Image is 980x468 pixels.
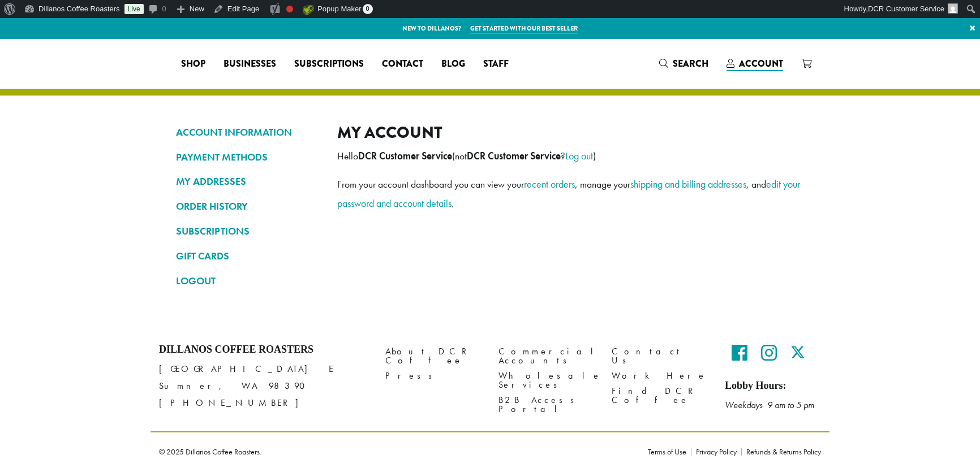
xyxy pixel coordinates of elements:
span: Account [739,57,783,70]
a: Find DCR Coffee [612,384,708,408]
a: LOGOUT [176,271,320,291]
a: About DCR Coffee [385,344,482,368]
span: Businesses [223,57,276,71]
a: × [965,18,980,38]
a: MY ADDRESSES [176,172,320,191]
a: GIFT CARDS [176,246,320,266]
div: Focus keyphrase not set [286,6,293,12]
a: Staff [474,55,518,73]
a: Contact Us [612,344,708,368]
a: recent orders [524,177,575,190]
span: Shop [181,57,205,71]
a: Refunds & Returns Policy [741,448,821,456]
em: Weekdays 9 am to 5 pm [725,399,814,411]
strong: DCR Customer Service [467,150,561,162]
a: Commercial Accounts [498,344,595,368]
a: ACCOUNT INFORMATION [176,123,320,142]
a: Press [385,369,482,384]
a: Terms of Use [648,448,691,456]
strong: DCR Customer Service [358,150,452,162]
a: ORDER HISTORY [176,197,320,216]
h4: Dillanos Coffee Roasters [159,344,368,356]
a: Get started with our best seller [470,24,578,33]
a: Shop [172,55,214,73]
span: Search [673,57,708,70]
a: Wholesale Services [498,369,595,393]
a: shipping and billing addresses [630,177,746,190]
a: SUBSCRIPTIONS [176,222,320,241]
a: Live [124,4,144,14]
p: From your account dashboard you can view your , manage your , and . [337,175,804,213]
span: 0 [363,4,373,14]
p: © 2025 Dillanos Coffee Roasters. [159,448,631,456]
a: PAYMENT METHODS [176,148,320,167]
a: Work Here [612,369,708,384]
h2: My account [337,123,804,142]
span: Contact [382,57,423,71]
a: Log out [565,149,593,162]
span: DCR Customer Service [868,5,944,13]
a: Privacy Policy [691,448,741,456]
a: B2B Access Portal [498,393,595,417]
p: Hello (not ? ) [337,146,804,166]
h5: Lobby Hours: [725,380,821,392]
a: Search [650,54,717,73]
nav: Account pages [176,123,320,300]
p: [GEOGRAPHIC_DATA] E Sumner, WA 98390 [PHONE_NUMBER] [159,361,368,411]
span: Staff [483,57,509,71]
span: Subscriptions [294,57,364,71]
span: Blog [441,57,465,71]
